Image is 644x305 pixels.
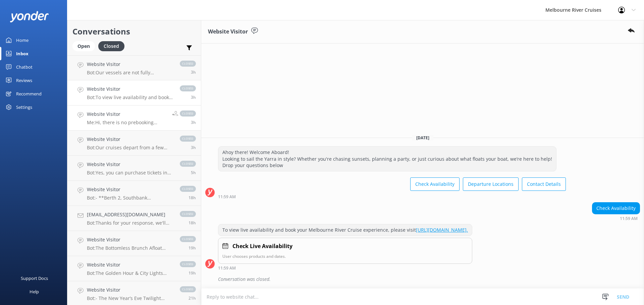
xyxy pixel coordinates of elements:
div: 11:59am 20-Aug-2025 (UTC +10:00) Australia/Sydney [592,216,640,221]
p: Bot: Our vessels are not fully wheelchair accessible, but we can accommodate foldable wheelchairs... [87,70,173,76]
button: Departure Locations [463,177,519,191]
strong: 11:59 AM [620,217,638,221]
div: Home [16,33,29,47]
div: 2025-08-20T02:00:13.692 [205,274,640,285]
span: 05:44pm 19-Aug-2025 (UTC +10:00) Australia/Sydney [189,295,196,301]
a: Website VisitorBot:- **Berth 2, Southbank Promenade**: Various cruises such as the Ports & Dockla... [67,181,201,206]
p: Bot: Thanks for your response, we'll get back to you as soon as we can during opening hours. [87,220,173,226]
a: Website VisitorBot:The Golden Hour & City Lights Cruise is a 1.5-hour evening journey along the Y... [67,256,201,281]
strong: 11:59 AM [218,266,236,270]
div: 11:59am 20-Aug-2025 (UTC +10:00) Australia/Sydney [218,265,472,270]
h4: Website Visitor [87,186,173,193]
span: 08:52pm 19-Aug-2025 (UTC +10:00) Australia/Sydney [189,195,196,201]
div: Support Docs [21,272,48,285]
span: 11:37am 20-Aug-2025 (UTC +10:00) Australia/Sydney [191,120,196,125]
strong: 11:59 AM [218,195,236,199]
span: 07:56pm 19-Aug-2025 (UTC +10:00) Australia/Sydney [189,245,196,251]
span: 08:49pm 19-Aug-2025 (UTC +10:00) Australia/Sydney [189,220,196,226]
div: Help [30,285,39,298]
div: Chatbot [16,60,33,74]
div: Ahoy there! Welcome Aboard! Looking to sail the Yarra in style? Whether you're chasing sunsets, p... [218,147,556,171]
span: 12:00pm 20-Aug-2025 (UTC +10:00) Australia/Sydney [191,69,196,75]
h4: Website Visitor [87,136,173,143]
a: Closed [98,42,128,50]
img: yonder-white-logo.png [10,11,49,22]
h3: Website Visitor [208,27,248,36]
div: Closed [98,41,124,51]
a: [EMAIL_ADDRESS][DOMAIN_NAME]Bot:Thanks for your response, we'll get back to you as soon as we can... [67,206,201,231]
div: To view live availability and book your Melbourne River Cruise experience, please visit [218,224,472,236]
h4: Check Live Availability [232,242,292,251]
h4: Website Visitor [87,85,173,93]
span: closed [180,236,196,242]
h4: Website Visitor [87,261,173,269]
div: Settings [16,100,32,114]
a: Open [72,42,98,50]
a: [URL][DOMAIN_NAME]. [416,227,468,233]
a: Website VisitorBot:Our cruises depart from a few different locations along [GEOGRAPHIC_DATA] and ... [67,131,201,156]
div: Inbox [16,47,29,60]
h2: Conversations [72,25,196,38]
span: closed [180,161,196,167]
a: Website VisitorBot:The Bottomless Brunch Afloat Brunch Cruise menu features fresh local produce a... [67,231,201,256]
h4: Website Visitor [87,236,173,243]
span: [DATE] [412,135,433,141]
p: Bot: The Bottomless Brunch Afloat Brunch Cruise menu features fresh local produce and seafood wit... [87,245,173,251]
span: closed [180,110,196,117]
p: User chooses products and dates. [222,253,468,259]
div: Conversation was closed. [218,274,640,285]
span: closed [180,211,196,217]
div: 11:59am 20-Aug-2025 (UTC +10:00) Australia/Sydney [218,194,566,199]
span: 11:59am 20-Aug-2025 (UTC +10:00) Australia/Sydney [191,94,196,100]
h4: Website Visitor [87,161,173,168]
span: closed [180,61,196,67]
p: Me: Hi, there is no prebooking without payment. Only booking with payment is available [87,120,167,126]
p: Bot: - The New Year’s Eve Twilight Cruise is family-friendly, with prices for children aged [DEMO... [87,295,173,301]
p: Bot: - **Berth 2, Southbank Promenade**: Various cruises such as the Ports & Docklands Cruise, Pa... [87,195,173,201]
h4: Website Visitor [87,110,167,118]
span: 09:25am 20-Aug-2025 (UTC +10:00) Australia/Sydney [191,170,196,175]
a: Website VisitorBot:To view live availability and book your Melbourne River Cruise experience, ple... [67,80,201,105]
div: Reviews [16,74,32,87]
h4: [EMAIL_ADDRESS][DOMAIN_NAME] [87,211,173,218]
div: Check Availability [592,203,640,214]
span: closed [180,136,196,142]
p: Bot: The Golden Hour & City Lights Cruise is a 1.5-hour evening journey along the Yarra River, sh... [87,270,173,276]
span: closed [180,186,196,192]
a: Website VisitorBot:Yes, you can purchase tickets in person at [GEOGRAPHIC_DATA] (Berth 2) and Fed... [67,156,201,181]
div: Open [72,41,95,51]
span: 07:35pm 19-Aug-2025 (UTC +10:00) Australia/Sydney [189,270,196,276]
span: 11:28am 20-Aug-2025 (UTC +10:00) Australia/Sydney [191,145,196,150]
div: Recommend [16,87,42,100]
a: Website VisitorMe:Hi, there is no prebooking without payment. Only booking with payment is availa... [67,105,201,131]
span: closed [180,286,196,292]
h4: Website Visitor [87,286,173,294]
span: closed [180,85,196,91]
button: Contact Details [522,177,566,191]
span: closed [180,261,196,267]
p: Bot: To view live availability and book your Melbourne River Cruise experience, please visit [URL... [87,94,173,100]
p: Bot: Yes, you can purchase tickets in person at [GEOGRAPHIC_DATA] (Berth 2) and Federation Wharf ... [87,170,173,176]
a: Website VisitorBot:Our vessels are not fully wheelchair accessible, but we can accommodate foldab... [67,55,201,80]
h4: Website Visitor [87,61,173,68]
p: Bot: Our cruises depart from a few different locations along [GEOGRAPHIC_DATA] and Federation [GE... [87,145,173,151]
button: Check Availability [410,177,460,191]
